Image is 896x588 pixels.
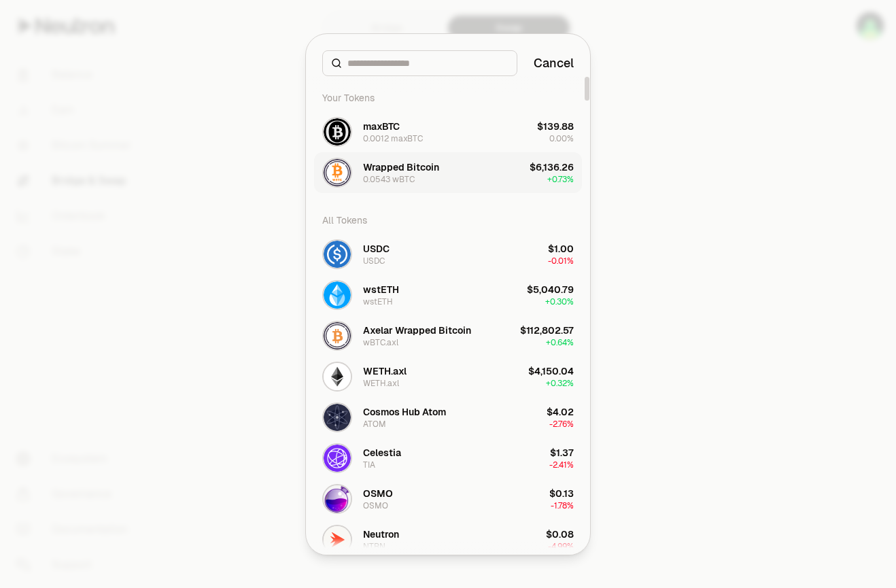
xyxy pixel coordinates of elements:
[314,152,582,193] button: wBTC LogoWrapped Bitcoin0.0543 wBTC$6,136.26+0.73%
[324,281,351,309] img: wstETH Logo
[551,500,574,511] span: -1.78%
[528,364,574,378] div: $4,150.04
[324,363,351,390] img: WETH.axl Logo
[363,541,385,552] div: NTRN
[363,296,393,307] div: wstETH
[314,111,582,152] button: maxBTC LogomaxBTC0.0012 maxBTC$139.880.00%
[547,405,574,419] div: $4.02
[363,160,439,174] div: Wrapped Bitcoin
[534,54,574,73] button: Cancel
[363,528,399,541] div: Neutron
[324,485,351,513] img: OSMO Logo
[546,337,574,348] span: + 0.64%
[324,322,351,349] img: wBTC.axl Logo
[363,419,386,430] div: ATOM
[363,337,398,348] div: wBTC.axl
[314,315,582,356] button: wBTC.axl LogoAxelar Wrapped BitcoinwBTC.axl$112,802.57+0.64%
[546,528,574,541] div: $0.08
[549,487,574,500] div: $0.13
[314,84,582,111] div: Your Tokens
[363,378,399,389] div: WETH.axl
[363,487,393,500] div: OSMO
[314,356,582,397] button: WETH.axl LogoWETH.axlWETH.axl$4,150.04+0.32%
[314,275,582,315] button: wstETH LogowstETHwstETH$5,040.79+0.30%
[548,256,574,266] span: -0.01%
[324,404,351,431] img: ATOM Logo
[314,519,582,560] button: NTRN LogoNeutronNTRN$0.08-4.99%
[549,419,574,430] span: -2.76%
[547,174,574,185] span: + 0.73%
[363,242,390,256] div: USDC
[363,446,401,460] div: Celestia
[520,324,574,337] div: $112,802.57
[537,120,574,133] div: $139.88
[363,174,415,185] div: 0.0543 wBTC
[546,378,574,389] span: + 0.32%
[324,445,351,472] img: TIA Logo
[324,118,351,145] img: maxBTC Logo
[548,242,574,256] div: $1.00
[363,460,375,470] div: TIA
[363,324,471,337] div: Axelar Wrapped Bitcoin
[324,526,351,553] img: NTRN Logo
[363,120,400,133] div: maxBTC
[363,133,423,144] div: 0.0012 maxBTC
[363,256,385,266] div: USDC
[545,296,574,307] span: + 0.30%
[549,460,574,470] span: -2.41%
[314,479,582,519] button: OSMO LogoOSMOOSMO$0.13-1.78%
[314,234,582,275] button: USDC LogoUSDCUSDC$1.00-0.01%
[314,438,582,479] button: TIA LogoCelestiaTIA$1.37-2.41%
[324,241,351,268] img: USDC Logo
[363,283,399,296] div: wstETH
[549,133,574,144] span: 0.00%
[550,446,574,460] div: $1.37
[363,364,407,378] div: WETH.axl
[363,405,446,419] div: Cosmos Hub Atom
[530,160,574,174] div: $6,136.26
[527,283,574,296] div: $5,040.79
[324,159,351,186] img: wBTC Logo
[314,397,582,438] button: ATOM LogoCosmos Hub AtomATOM$4.02-2.76%
[548,541,574,552] span: -4.99%
[314,207,582,234] div: All Tokens
[363,500,388,511] div: OSMO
